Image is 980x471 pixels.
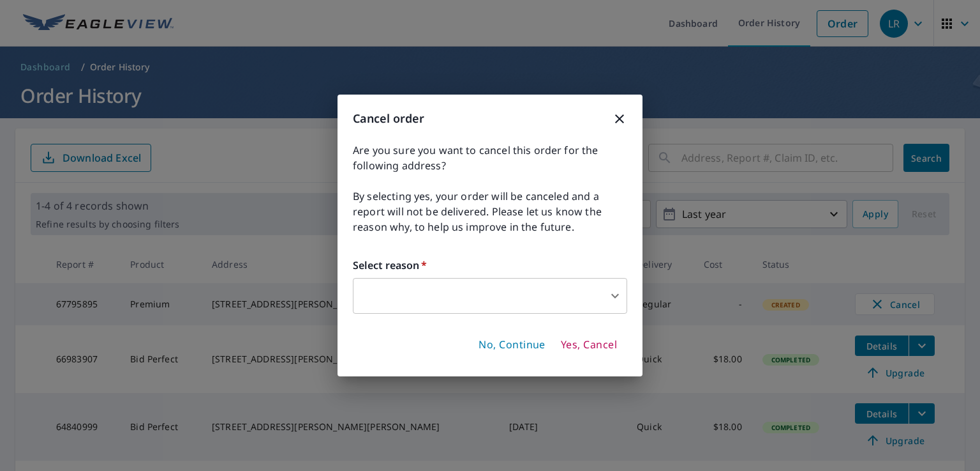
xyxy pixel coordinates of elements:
[353,110,627,127] h3: Cancel order
[561,338,617,352] span: Yes, Cancel
[479,338,546,352] span: No, Continue
[353,143,627,173] span: Are you sure you want to cancel this order for the following address?
[353,189,627,235] span: By selecting yes, your order will be canceled and a report will not be delivered. Please let us k...
[473,334,551,356] button: No, Continue
[556,334,622,356] button: Yes, Cancel
[353,278,627,314] div: ​
[353,258,627,273] label: Select reason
